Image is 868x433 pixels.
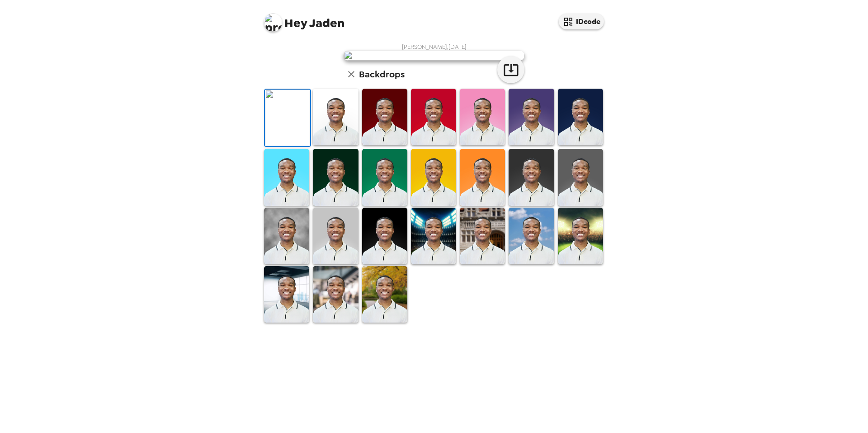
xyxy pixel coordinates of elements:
span: Hey [284,15,307,31]
h6: Backdrops [359,67,405,81]
button: IDcode [559,14,604,29]
span: Jaden [264,9,344,29]
img: Original [265,90,310,146]
span: [PERSON_NAME] , [DATE] [402,43,467,51]
img: profile pic [264,14,282,32]
img: user [344,51,524,61]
